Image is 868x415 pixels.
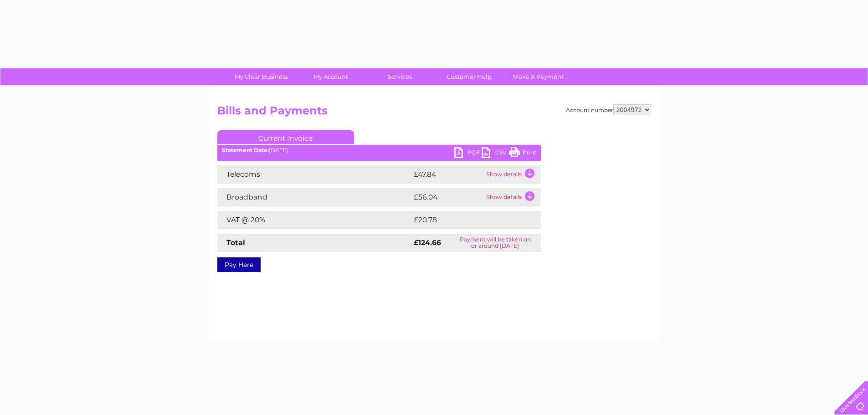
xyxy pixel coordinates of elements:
a: Make A Payment [501,68,576,85]
td: Show details [484,188,541,206]
div: Account number [566,104,651,115]
a: Current Invoice [217,130,354,144]
a: Services [362,68,437,85]
td: Broadband [217,188,411,206]
td: £56.04 [411,188,484,206]
td: £47.84 [411,165,484,184]
td: VAT @ 20% [217,211,411,229]
td: Show details [484,165,541,184]
a: My Account [293,68,368,85]
td: Payment will be taken on or around [DATE] [450,234,541,252]
b: Statement Date: [222,147,269,154]
div: [DATE] [217,147,541,154]
a: Pay Here [217,257,261,272]
strong: Total [226,238,245,247]
h2: Bills and Payments [217,104,651,122]
a: Print [509,147,536,160]
a: PDF [454,147,482,160]
a: CSV [482,147,509,160]
strong: £124.66 [414,238,441,247]
td: £20.78 [411,211,523,229]
a: My Clear Business [224,68,299,85]
a: Customer Help [431,68,507,85]
td: Telecoms [217,165,411,184]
